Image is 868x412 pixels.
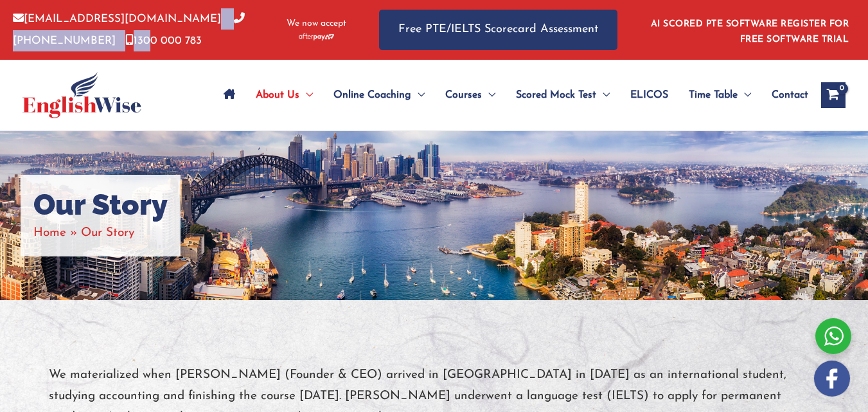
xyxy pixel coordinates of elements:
span: Scored Mock Test [516,73,596,118]
img: Afterpay-Logo [299,33,334,40]
a: [PHONE_NUMBER] [13,13,245,46]
span: Menu Toggle [596,73,610,118]
a: CoursesMenu Toggle [435,73,506,118]
a: Online CoachingMenu Toggle [323,73,435,118]
a: Time TableMenu Toggle [678,73,761,118]
a: Contact [761,73,808,118]
span: Courses [445,73,482,118]
aside: Header Widget 1 [643,9,855,51]
span: About Us [256,73,299,118]
nav: Site Navigation: Main Menu [213,73,808,118]
a: View Shopping Cart, empty [821,82,846,108]
span: Time Table [689,73,738,118]
span: Menu Toggle [411,73,425,118]
nav: Breadcrumbs [33,222,168,244]
a: About UsMenu Toggle [245,73,323,118]
span: Contact [772,73,808,118]
span: Online Coaching [333,73,411,118]
a: Home [33,227,66,239]
span: Menu Toggle [299,73,313,118]
a: Free PTE/IELTS Scorecard Assessment [379,10,617,50]
a: [EMAIL_ADDRESS][DOMAIN_NAME] [13,13,221,24]
a: ELICOS [620,73,678,118]
span: Our Story [81,227,134,239]
a: Scored Mock TestMenu Toggle [506,73,620,118]
a: AI SCORED PTE SOFTWARE REGISTER FOR FREE SOFTWARE TRIAL [651,19,849,44]
span: Menu Toggle [482,73,495,118]
img: cropped-ew-logo [22,72,141,118]
span: We now accept [287,17,346,30]
h1: Our Story [33,188,168,222]
span: ELICOS [630,73,668,118]
a: 1300 000 783 [125,35,202,46]
span: Menu Toggle [738,73,751,118]
img: white-facebook.png [814,361,850,397]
